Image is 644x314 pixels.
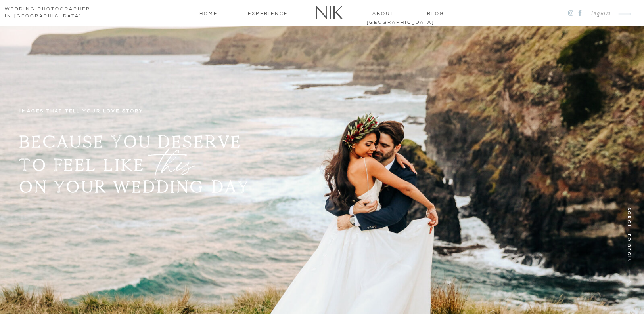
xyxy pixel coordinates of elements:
b: BECAUSE YOU DESERVE TO FEEL LIKE [19,131,242,175]
a: wedding photographerin [GEOGRAPHIC_DATA] [5,6,98,21]
a: Nik [311,3,347,23]
a: blog [420,10,452,17]
a: Experience [244,10,291,17]
a: about [GEOGRAPHIC_DATA] [367,10,400,17]
h1: wedding photographer in [GEOGRAPHIC_DATA] [5,6,98,21]
b: IMAGES THAT TELL YOUR LOVE STORY [19,108,144,114]
b: ON YOUR WEDDING DAY [19,176,250,197]
a: home [193,10,224,17]
a: Inquire [585,8,611,19]
h2: SCROLL TO BEGIN [623,207,633,274]
h2: this [158,139,214,179]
